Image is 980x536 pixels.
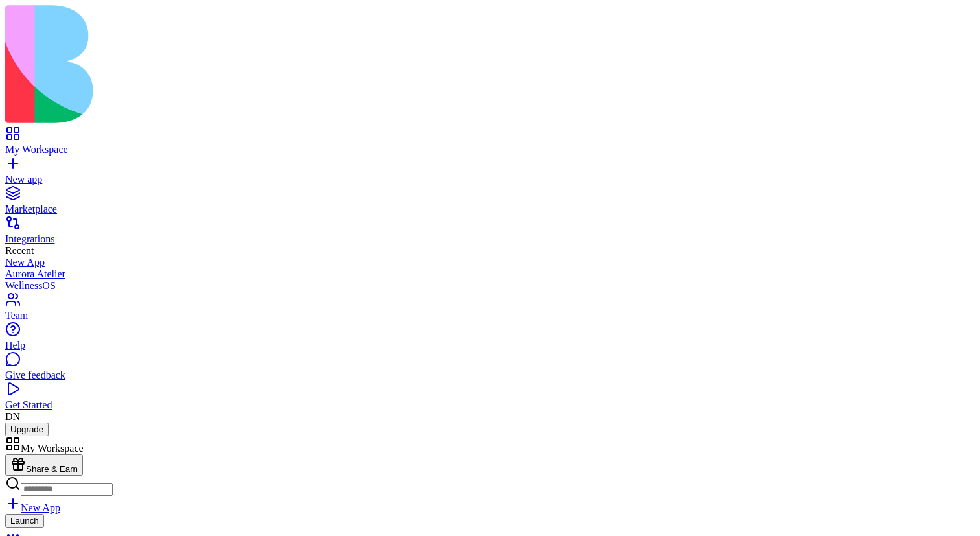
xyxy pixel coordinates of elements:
span: Recent [5,245,34,256]
div: Integrations [5,233,975,245]
a: New app [5,162,975,185]
div: New app [5,174,975,185]
a: Upgrade [5,423,49,434]
a: Give feedback [5,358,975,381]
a: WellnessOS [5,280,975,292]
span: My Workspace [21,443,84,454]
a: New App [5,502,60,513]
a: Team [5,298,975,321]
a: Aurora Atelier [5,268,975,280]
button: Upgrade [5,423,49,436]
div: Help [5,340,975,351]
div: My Workspace [5,144,975,156]
a: Get Started [5,388,975,411]
span: DN [5,411,20,422]
span: Share & Earn [26,464,78,474]
button: Share & Earn [5,454,83,476]
a: My Workspace [5,132,975,156]
img: logo [5,5,526,123]
a: Integrations [5,222,975,245]
button: Launch [5,514,44,528]
div: Give feedback [5,369,975,381]
a: New App [5,257,975,268]
div: Marketplace [5,204,975,215]
div: Team [5,310,975,321]
div: Get Started [5,399,975,411]
a: Marketplace [5,192,975,215]
a: Help [5,328,975,351]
